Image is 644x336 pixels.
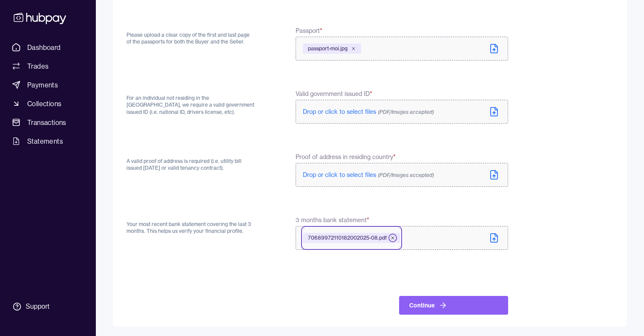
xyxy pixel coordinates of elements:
span: Dashboard [27,42,61,52]
span: Payments [27,80,58,90]
p: Please upload a clear copy of the first and last page of the passports for both the Buyer and the... [126,32,255,46]
span: Drop or click to select files [303,108,434,116]
span: Valid government issued ID [296,90,372,98]
span: passport-moi.jpg [308,45,348,52]
div: Support [26,302,49,311]
span: Proof of address in residing country [296,153,396,161]
a: Trades [9,58,87,74]
p: Your most recent bank statement covering the last 3 months. This helps us verify your financial p... [126,221,255,235]
span: Transactions [27,117,66,127]
span: 3 months bank statement [296,216,369,224]
p: For an individual not residing in the [GEOGRAPHIC_DATA], we require a valid government issued ID ... [126,95,255,116]
span: Trades [27,61,49,71]
button: Continue [399,296,508,315]
span: (PDF/Images accepted) [378,172,434,178]
span: 70689972110182002025-08.pdf [308,235,387,241]
p: A valid proof of address is required (i.e. utility bill issued [DATE] or valid tenancy contract). [126,158,255,172]
a: Transactions [9,115,87,130]
span: Statements [27,136,63,146]
a: Payments [9,77,87,93]
a: Collections [9,96,87,111]
span: Drop or click to select files [303,171,434,179]
a: Dashboard [9,40,87,55]
span: Passport [296,26,322,35]
span: (PDF/Images accepted) [378,109,434,115]
span: Collections [27,98,61,109]
a: Support [9,298,87,316]
a: Statements [9,133,87,149]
